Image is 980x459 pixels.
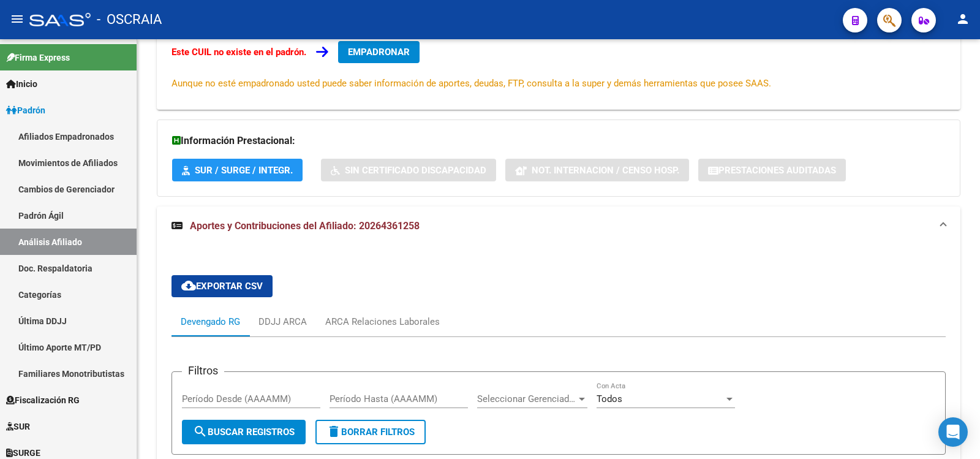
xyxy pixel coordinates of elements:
span: Sin Certificado Discapacidad [345,165,486,176]
span: Firma Express [6,51,70,64]
button: Sin Certificado Discapacidad [321,159,496,181]
span: SUR / SURGE / INTEGR. [195,165,293,176]
mat-icon: cloud_download [181,278,196,293]
button: SUR / SURGE / INTEGR. [172,159,303,181]
span: - OSCRAIA [97,6,162,33]
h3: Información Prestacional: [172,132,945,150]
span: Prestaciones Auditadas [718,165,836,176]
mat-icon: delete [326,424,341,439]
div: Devengado RG [181,315,240,328]
div: Open Intercom Messenger [938,417,968,447]
div: DDJJ ARCA [258,315,307,328]
button: Not. Internacion / Censo Hosp. [505,159,689,181]
span: Padrón [6,104,45,117]
mat-icon: search [193,424,208,439]
span: Seleccionar Gerenciador [477,393,576,404]
span: Buscar Registros [193,427,295,438]
span: Not. Internacion / Censo Hosp. [532,165,679,176]
span: Aportes y Contribuciones del Afiliado: 20264361258 [190,220,420,232]
span: Exportar CSV [181,281,263,292]
button: Prestaciones Auditadas [698,159,846,181]
button: Buscar Registros [182,420,306,444]
span: Fiscalización RG [6,393,80,407]
button: EMPADRONAR [338,41,420,63]
span: Aunque no esté empadronado usted puede saber información de aportes, deudas, FTP, consulta a la s... [171,78,771,89]
div: ARCA Relaciones Laborales [325,315,440,328]
button: Exportar CSV [171,275,273,297]
mat-expansion-panel-header: Aportes y Contribuciones del Afiliado: 20264361258 [157,207,960,246]
button: Borrar Filtros [315,420,426,444]
h3: Filtros [182,362,224,379]
span: SUR [6,420,30,433]
span: Borrar Filtros [326,427,415,438]
span: Todos [597,393,622,404]
strong: Este CUIL no existe en el padrón. [171,47,306,58]
span: Inicio [6,77,37,91]
mat-icon: person [956,12,970,26]
mat-icon: menu [10,12,24,26]
span: EMPADRONAR [348,47,410,58]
